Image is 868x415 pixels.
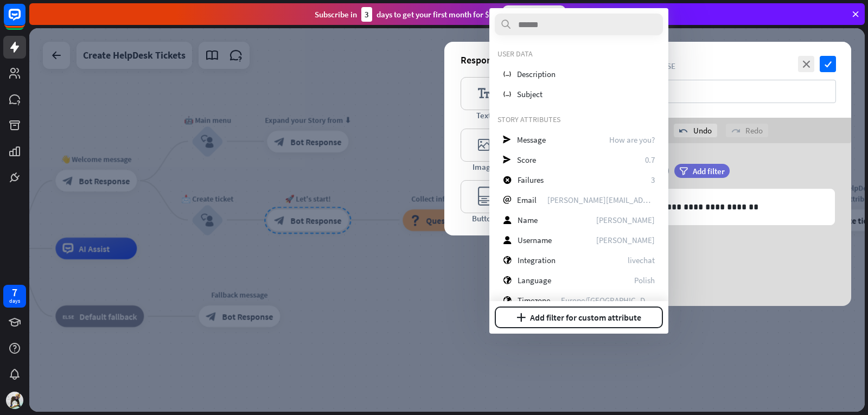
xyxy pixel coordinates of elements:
[503,296,512,304] i: globe
[502,5,566,23] div: Subscribe now
[798,56,814,72] i: close
[503,90,511,98] i: variable
[516,313,526,322] i: plus
[503,236,512,244] i: user
[503,216,512,224] i: user
[609,135,655,145] span: How are you?
[518,175,544,185] span: Failures
[517,69,556,79] span: Description
[503,256,512,264] i: globe
[679,126,688,135] i: undo
[497,114,660,124] div: STORY ATTRIBUTES
[517,195,537,205] span: Email
[503,156,511,164] i: send
[518,295,550,305] span: Timezone
[495,307,663,328] button: plusAdd filter for custom attribute
[503,196,511,204] i: email
[820,56,836,72] i: check
[315,7,494,22] div: Subscribe in days to get your first month for $1
[628,255,655,265] span: livechat
[9,4,41,37] button: Open LiveChat chat widget
[361,7,372,22] div: 3
[12,288,17,297] div: 7
[634,275,655,285] span: Polish
[596,235,655,245] span: Peter Crauch
[674,124,717,137] div: Undo
[517,135,546,145] span: Message
[693,166,725,176] span: Add filter
[518,255,556,265] span: Integration
[503,176,512,184] i: block_failure
[518,215,538,225] span: Name
[517,89,542,99] span: Subject
[547,195,655,205] span: peter@crauch.com
[651,175,655,185] span: 3
[497,49,660,59] div: USER DATA
[645,155,655,165] span: 0.7
[518,275,551,285] span: Language
[731,126,740,135] i: redo
[3,285,26,308] a: 7 days
[596,215,655,225] span: Peter Crauch
[726,124,768,137] div: Redo
[561,295,655,305] span: Europe/Warsaw
[517,155,536,165] span: Score
[679,167,688,175] i: filter
[503,136,511,144] i: send
[503,276,512,284] i: globe
[9,297,20,305] div: days
[503,70,511,78] i: variable
[518,235,552,245] span: Username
